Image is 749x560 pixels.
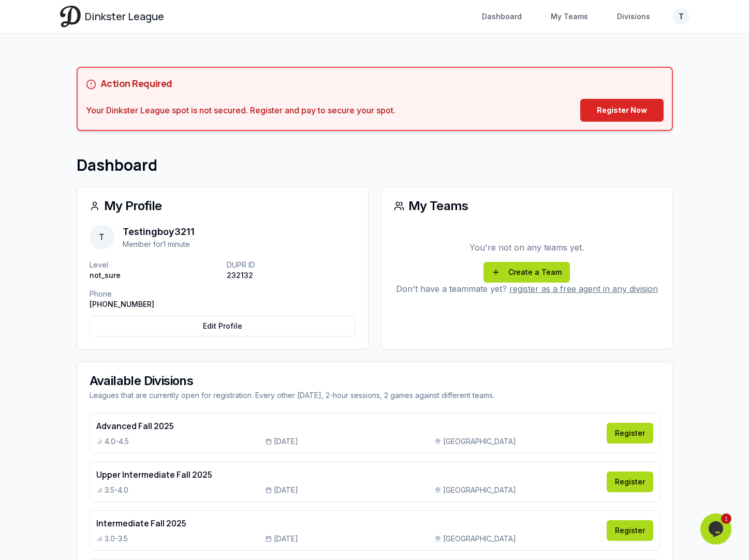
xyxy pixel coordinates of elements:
[96,468,600,481] h4: Upper Intermediate Fall 2025
[90,200,356,212] div: My Profile
[545,7,594,26] a: My Teams
[227,270,356,281] p: 232132
[105,534,128,544] span: 3.0-3.5
[90,316,356,336] a: Edit Profile
[394,283,660,295] p: Don't have a teammate yet?
[90,289,218,299] p: Phone
[123,225,195,239] p: Testingboy3211
[443,436,516,447] span: [GEOGRAPHIC_DATA]
[90,270,218,281] p: not_sure
[607,471,653,492] a: Register
[700,513,733,544] iframe: chat widget
[60,6,81,27] img: Dinkster
[443,485,516,495] span: [GEOGRAPHIC_DATA]
[274,485,298,495] span: [DATE]
[611,7,656,26] a: Divisions
[90,390,660,401] div: Leagues that are currently open for registration. Every other [DATE], 2-hour sessions, 2 games ag...
[86,104,395,116] div: Your Dinkster League spot is not secured. Register and pay to secure your spot.
[90,299,218,310] p: [PHONE_NUMBER]
[123,239,195,249] p: Member for 1 minute
[105,436,129,447] span: 4.0-4.5
[105,485,128,495] span: 3.5-4.0
[77,156,673,174] h1: Dashboard
[100,76,172,91] h5: Action Required
[85,9,164,24] span: Dinkster League
[227,260,356,270] p: DUPR ID
[580,99,664,122] a: Register Now
[394,241,660,254] p: You're not on any teams yet.
[96,420,600,432] h4: Advanced Fall 2025
[509,284,658,294] a: register as a free agent in any division
[90,225,114,249] span: T
[443,534,516,544] span: [GEOGRAPHIC_DATA]
[607,520,653,541] a: Register
[274,534,298,544] span: [DATE]
[476,7,528,26] a: Dashboard
[673,8,689,25] button: T
[96,517,600,529] h4: Intermediate Fall 2025
[90,375,660,387] div: Available Divisions
[274,436,298,447] span: [DATE]
[607,423,653,444] a: Register
[394,200,660,212] div: My Teams
[90,260,218,270] p: Level
[483,262,570,283] a: Create a Team
[60,6,164,27] a: Dinkster League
